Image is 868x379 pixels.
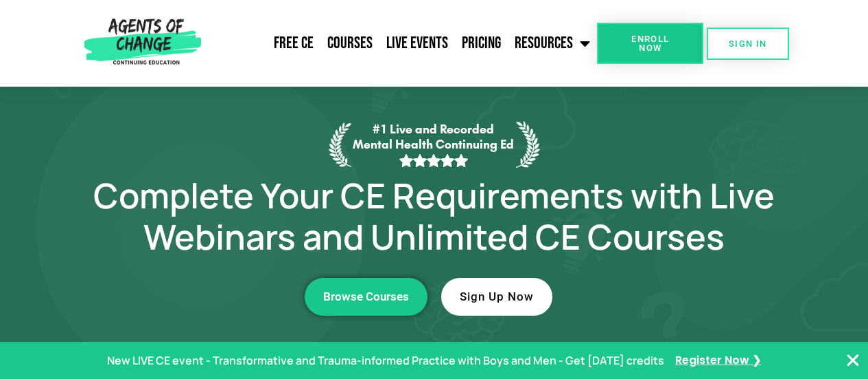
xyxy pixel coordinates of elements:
p: New LIVE CE event - Transformative and Trauma-informed Practice with Boys and Men - Get [DATE] cr... [107,351,664,371]
a: Free CE [267,26,320,61]
h1: Complete Your CE Requirements with Live Webinars and Unlimited CE Courses [43,175,825,257]
a: Register Now ❯ [675,351,761,371]
span: SIGN IN [729,39,767,48]
p: #1 Live and Recorded Mental Health Continuing Ed [351,122,516,168]
a: SIGN IN [707,28,789,60]
span: Browse Courses [323,291,409,303]
button: Close Banner [845,352,861,369]
a: Browse Courses [305,278,427,316]
span: Sign Up Now [460,291,534,303]
span: Enroll Now [619,34,681,52]
nav: Menu [207,26,597,61]
a: Sign Up Now [441,278,552,316]
a: Courses [320,26,379,61]
a: Resources [508,26,597,61]
a: Enroll Now [597,23,703,64]
a: Pricing [455,26,508,61]
a: Live Events [379,26,455,61]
